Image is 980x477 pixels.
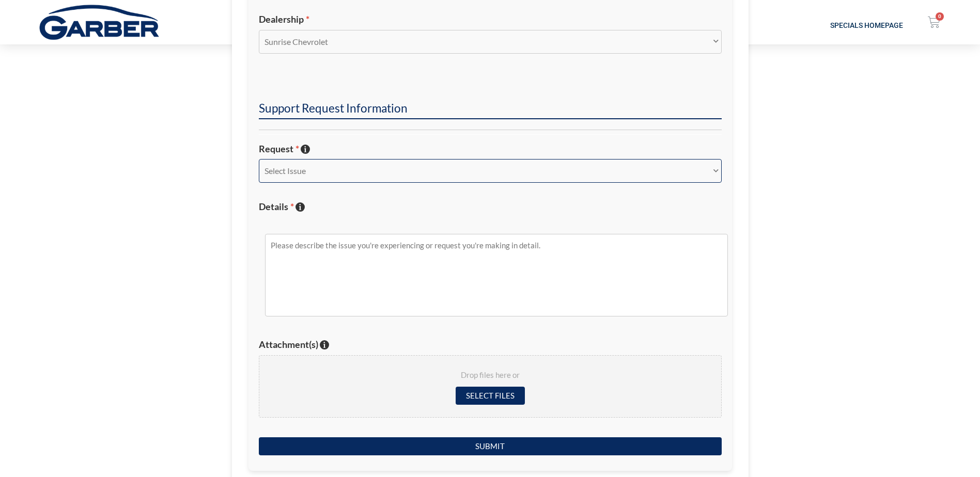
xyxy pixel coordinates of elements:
[259,339,318,350] span: Attachment(s)
[259,201,294,212] span: Details
[456,387,525,405] input: Select files
[259,13,722,25] label: Dealership
[259,437,722,455] input: Submit
[259,101,722,119] h2: Support Request Information
[259,143,299,154] span: Request
[272,368,709,383] span: Drop files here or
